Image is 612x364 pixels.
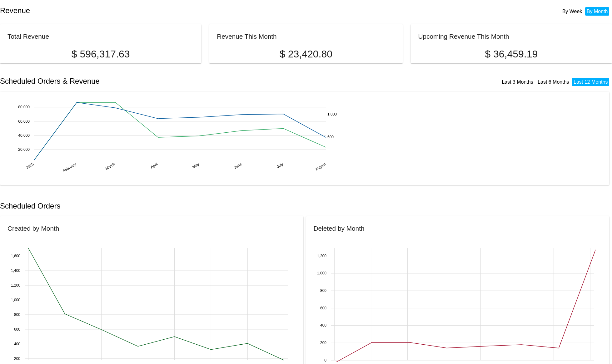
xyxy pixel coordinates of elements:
[574,79,608,85] a: Last 12 Months
[317,271,326,276] text: 1,000
[18,147,30,152] text: 20,000
[317,254,326,258] text: 1,200
[314,162,327,171] text: August
[18,119,30,123] text: 60,000
[418,33,509,40] h2: Upcoming Revenue This Month
[314,225,365,232] h2: Deleted by Month
[327,135,334,139] text: 500
[320,288,326,293] text: 800
[7,48,194,60] p: $ 596,317.63
[561,7,584,16] li: By Week
[418,48,605,60] p: $ 36,459.19
[320,341,326,345] text: 200
[18,133,30,138] text: 40,000
[502,79,533,85] a: Last 3 Months
[327,112,337,116] text: 1,000
[11,254,20,258] text: 1,600
[25,162,34,170] text: 2025
[14,342,20,346] text: 400
[538,79,569,85] a: Last 6 Months
[14,357,20,361] text: 200
[324,358,326,362] text: 0
[217,33,277,40] h2: Revenue This Month
[62,162,77,173] text: February
[18,105,30,109] text: 80,000
[150,162,159,169] text: April
[7,225,59,232] h2: Created by Month
[7,33,49,40] h2: Total Revenue
[233,162,243,170] text: June
[192,162,200,169] text: May
[276,162,284,169] text: July
[14,327,20,332] text: 600
[14,312,20,317] text: 800
[11,298,20,302] text: 1,000
[11,268,20,273] text: 1,400
[11,283,20,288] text: 1,200
[217,48,395,60] p: $ 23,420.80
[105,162,116,171] text: March
[320,323,326,328] text: 400
[320,306,326,310] text: 600
[585,7,610,16] li: By Month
